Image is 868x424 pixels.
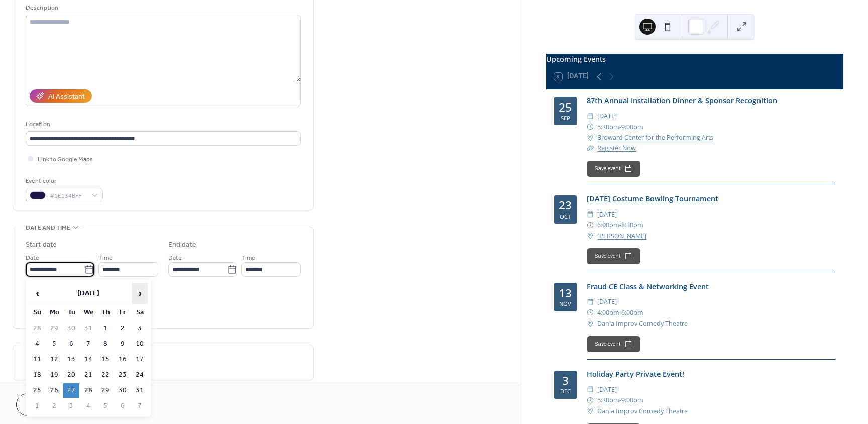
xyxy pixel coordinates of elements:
th: Fr [115,305,131,320]
span: 6:00pm [621,307,643,318]
td: 12 [46,352,62,367]
td: 27 [63,383,79,398]
td: 2 [115,321,131,336]
button: Cancel [16,393,78,416]
div: ​ [587,406,594,416]
td: 5 [46,337,62,351]
div: End date [168,240,196,250]
div: ​ [587,231,594,241]
td: 1 [29,399,45,413]
th: Sa [132,305,148,320]
div: AI Assistant [48,92,85,102]
span: [DATE] [597,111,617,121]
span: Link to Google Maps [38,154,93,165]
td: 5 [97,399,114,413]
a: Broward Center for the Performing Arts [597,132,713,143]
div: Start date [26,240,57,250]
td: 3 [132,321,148,336]
td: 19 [46,368,62,382]
button: Save event [587,248,640,264]
div: ​ [587,132,594,143]
span: Date and time [26,223,70,233]
span: - [619,220,621,230]
th: Th [97,305,114,320]
span: Date [26,253,39,263]
span: 6:00pm [597,220,619,230]
td: 7 [80,337,96,351]
td: 7 [132,399,148,413]
button: AI Assistant [30,89,92,103]
div: Holiday Party Private Event! [587,369,835,380]
span: - [619,395,621,405]
td: 6 [115,399,131,413]
div: ​ [587,143,594,153]
td: 16 [115,352,131,367]
td: 23 [115,368,131,382]
span: Dania Improv Comedy Theatre [597,318,688,329]
div: 3 [562,375,569,387]
div: Location [26,119,299,130]
div: Dec [560,388,571,394]
th: Su [29,305,45,320]
td: 20 [63,368,79,382]
span: 9:00pm [621,395,643,405]
td: 31 [132,383,148,398]
div: Fraud CE Class & Networking Event [587,281,835,292]
div: Event color [26,176,101,186]
div: Description [26,3,299,13]
td: 2 [46,399,62,413]
div: [DATE] Costume Bowling Tournament [587,193,835,204]
td: 4 [80,399,96,413]
td: 31 [80,321,96,336]
span: 8:30pm [621,220,643,230]
td: 13 [63,352,79,367]
td: 15 [97,352,114,367]
a: 87th Annual Installation Dinner & Sponsor Recognition [587,96,777,105]
div: 25 [559,102,572,114]
td: 1 [97,321,114,336]
div: 13 [559,288,572,299]
div: ​ [587,384,594,395]
div: Sep [561,115,570,121]
td: 24 [132,368,148,382]
td: 18 [29,368,45,382]
span: › [132,283,147,303]
td: 17 [132,352,148,367]
span: - [619,122,621,132]
span: 9:00pm [621,122,643,132]
div: ​ [587,296,594,307]
td: 28 [29,321,45,336]
span: Time [98,253,113,263]
td: 29 [46,321,62,336]
span: Dania Improv Comedy Theatre [597,406,688,416]
th: Tu [63,305,79,320]
div: Oct [560,214,571,219]
div: ​ [587,307,594,318]
span: ‹ [30,283,45,303]
span: - [619,307,621,318]
span: [DATE] [597,209,617,220]
td: 3 [63,399,79,413]
div: 23 [559,200,572,211]
span: 4:00pm [597,307,619,318]
span: Date [168,253,182,263]
td: 10 [132,337,148,351]
div: ​ [587,220,594,230]
td: 11 [29,352,45,367]
td: 9 [115,337,131,351]
th: We [80,305,96,320]
td: 8 [97,337,114,351]
div: ​ [587,111,594,121]
span: [DATE] [597,296,617,307]
div: ​ [587,395,594,405]
div: ​ [587,122,594,132]
span: #1E134BFF [50,191,87,201]
div: Upcoming Events [546,54,843,65]
td: 6 [63,337,79,351]
button: Save event [587,336,640,352]
th: Mo [46,305,62,320]
td: 25 [29,383,45,398]
div: ​ [587,318,594,329]
td: 30 [63,321,79,336]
